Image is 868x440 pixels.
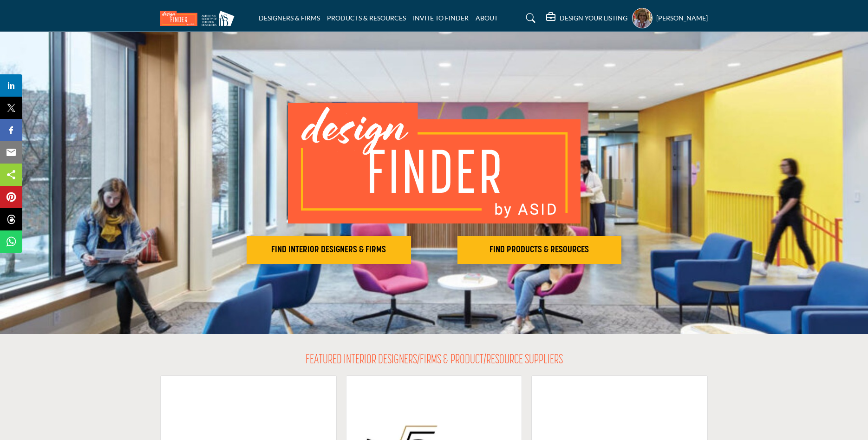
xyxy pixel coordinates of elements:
img: Site Logo [160,11,239,26]
button: Show hide supplier dropdown [632,8,653,28]
div: DESIGN YOUR LISTING [546,13,627,24]
a: Search [517,11,542,26]
button: FIND INTERIOR DESIGNERS & FIRMS [247,236,411,264]
h2: FEATURED INTERIOR DESIGNERS/FIRMS & PRODUCT/RESOURCE SUPPLIERS [306,353,563,368]
img: image [288,103,581,223]
a: PRODUCTS & RESOURCES [327,14,406,22]
a: INVITE TO FINDER [413,14,469,22]
a: ABOUT [476,14,498,22]
h2: FIND INTERIOR DESIGNERS & FIRMS [249,244,408,256]
h2: FIND PRODUCTS & RESOURCES [460,244,619,256]
h5: DESIGN YOUR LISTING [560,14,627,22]
a: DESIGNERS & FIRMS [259,14,320,22]
h5: [PERSON_NAME] [656,13,708,23]
button: FIND PRODUCTS & RESOURCES [457,236,622,264]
